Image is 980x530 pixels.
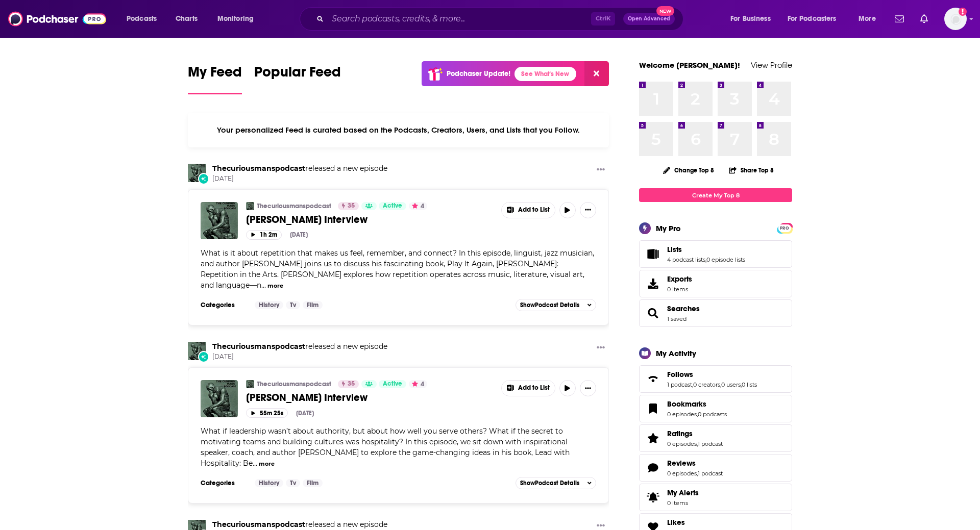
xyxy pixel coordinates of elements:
[348,379,355,389] span: 35
[891,10,908,28] a: Show notifications dropdown
[788,12,837,26] span: For Podcasters
[667,518,710,527] a: Likes
[516,299,596,311] button: ShowPodcast Details
[778,224,791,232] span: PRO
[667,304,700,313] a: Searches
[338,380,359,388] a: 35
[721,381,741,388] a: 0 users
[212,164,305,173] a: Thecuriousmanspodcast
[201,202,238,239] img: Samuel Jay Keyser Interview
[212,164,387,173] h3: released a new episode
[286,479,300,487] a: Tv
[667,399,706,409] span: Bookmarks
[338,202,359,210] a: 35
[667,245,682,254] span: Lists
[778,224,791,232] a: PRO
[859,12,876,26] span: More
[201,248,594,290] span: What is it about repetition that makes us feel, remember, and connect? In this episode, linguist,...
[201,426,570,468] span: What if leadership wasn’t about authority, but about how well you serve others? What if the secre...
[246,213,494,226] a: [PERSON_NAME] Interview
[667,499,699,507] span: 0 items
[639,60,740,70] a: Welcome [PERSON_NAME]!
[379,202,406,210] a: Active
[259,460,275,468] button: more
[697,470,698,477] span: ,
[667,459,723,468] a: Reviews
[706,256,745,263] a: 0 episode lists
[520,479,579,487] span: Show Podcast Details
[246,408,288,418] button: 55m 25s
[257,380,331,388] a: Thecuriousmanspodcast
[723,11,783,27] button: open menu
[705,256,706,263] span: ,
[667,518,685,527] span: Likes
[267,282,283,290] button: more
[667,370,693,379] span: Follows
[741,381,742,388] span: ,
[212,520,305,529] a: Thecuriousmanspodcast
[593,342,609,355] button: Show More Button
[639,270,792,297] a: Exports
[742,381,757,388] a: 0 lists
[667,274,692,284] span: Exports
[212,342,305,351] a: Thecuriousmanspodcast
[261,281,266,290] span: ...
[290,231,308,238] div: [DATE]
[656,6,675,16] span: New
[667,470,697,477] a: 0 episodes
[639,188,792,202] a: Create My Top 8
[409,202,427,210] button: 4
[643,431,663,445] a: Ratings
[383,201,402,211] span: Active
[176,12,198,26] span: Charts
[698,411,727,418] a: 0 podcasts
[286,301,300,309] a: Tv
[667,381,692,388] a: 1 podcast
[720,381,721,388] span: ,
[851,11,889,27] button: open menu
[656,348,696,358] div: My Activity
[593,164,609,176] button: Show More Button
[580,380,596,396] button: Show More Button
[201,380,238,417] img: Taylor Scott Interview
[409,380,427,388] button: 4
[246,391,367,404] span: [PERSON_NAME] Interview
[246,380,254,388] a: Thecuriousmanspodcast
[246,213,367,226] span: [PERSON_NAME] Interview
[255,479,283,487] a: History
[667,315,687,322] a: 1 saved
[667,286,692,293] span: 0 items
[255,301,283,309] a: History
[667,429,693,438] span: Ratings
[639,454,792,482] span: Reviews
[188,63,242,94] a: My Feed
[628,16,670,21] span: Open Advanced
[8,9,106,29] img: Podchaser - Follow, Share and Rate Podcasts
[698,470,723,477] a: 1 podcast
[516,477,596,489] button: ShowPodcast Details
[667,411,697,418] a: 0 episodes
[667,370,757,379] a: Follows
[201,479,247,487] h3: Categories
[643,306,663,320] a: Searches
[518,206,550,214] span: Add to List
[693,381,720,388] a: 0 creators
[212,174,387,183] span: [DATE]
[198,351,209,362] div: New Episode
[916,10,932,28] a: Show notifications dropdown
[667,256,705,263] a: 4 podcast lists
[667,399,727,409] a: Bookmarks
[580,202,596,218] button: Show More Button
[188,164,206,182] img: Thecuriousmanspodcast
[257,202,331,210] a: Thecuriousmanspodcast
[328,11,591,27] input: Search podcasts, credits, & more...
[514,67,576,81] a: See What's New
[296,410,314,417] div: [DATE]
[667,440,697,447] a: 0 episodes
[502,203,555,218] button: Show More Button
[623,13,675,25] button: Open AdvancedNew
[698,440,723,447] a: 1 podcast
[643,247,663,261] a: Lists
